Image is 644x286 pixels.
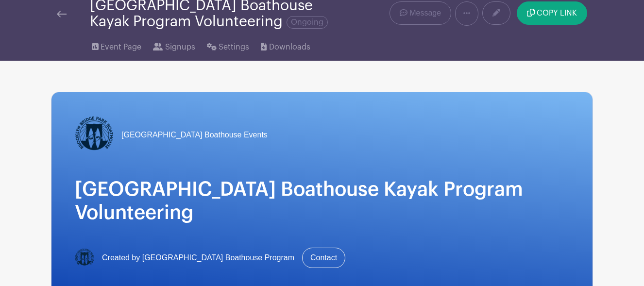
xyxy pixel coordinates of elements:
[57,11,67,17] img: back-arrow-29a5d9b10d5bd6ae65dc969a981735edf675c4d7a1fe02e03b50dbd4ba3cdb55.svg
[409,7,441,19] span: Message
[517,1,587,25] button: COPY LINK
[102,252,294,264] span: Created by [GEOGRAPHIC_DATA] Boathouse Program
[101,41,141,53] span: Event Page
[269,41,310,53] span: Downloads
[287,16,328,29] span: Ongoing
[207,30,249,61] a: Settings
[75,116,114,154] img: Logo-Title.png
[165,41,195,53] span: Signups
[92,30,141,61] a: Event Page
[390,1,451,25] a: Message
[75,248,94,268] img: Logo-Title.png
[219,41,249,53] span: Settings
[75,178,569,224] h1: [GEOGRAPHIC_DATA] Boathouse Kayak Program Volunteering
[121,129,268,141] span: [GEOGRAPHIC_DATA] Boathouse Events
[302,248,345,268] a: Contact
[537,9,577,17] span: COPY LINK
[153,30,195,61] a: Signups
[261,30,310,61] a: Downloads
